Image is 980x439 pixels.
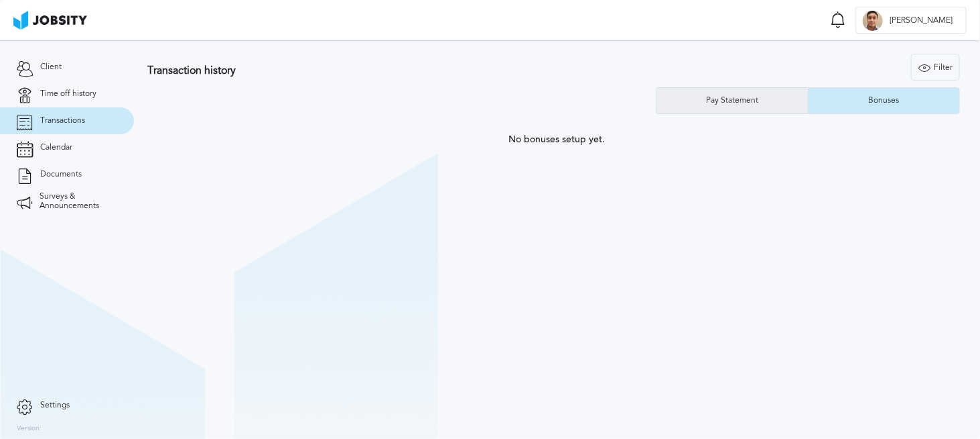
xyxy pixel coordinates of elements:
span: Time off history [40,89,96,99]
img: ab4bad089aa723f57921c736e9817d99.png [13,11,87,30]
h3: Transaction history [147,64,591,77]
button: Filter [911,54,960,81]
button: Bonuses [808,87,960,114]
button: J[PERSON_NAME] [855,7,967,34]
div: J [863,11,883,31]
span: No bonuses setup yet. [509,134,606,145]
span: Documents [40,170,82,179]
span: Calendar [40,143,72,152]
span: Settings [40,401,70,410]
label: Version: [17,425,42,433]
span: [PERSON_NAME] [883,16,959,26]
div: Filter [912,54,959,81]
span: Transactions [40,116,85,126]
button: Pay Statement [656,87,808,114]
span: Surveys & Announcements [40,192,117,211]
div: Pay Statement [699,96,765,105]
div: Bonuses [862,96,906,105]
span: Client [40,62,62,72]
